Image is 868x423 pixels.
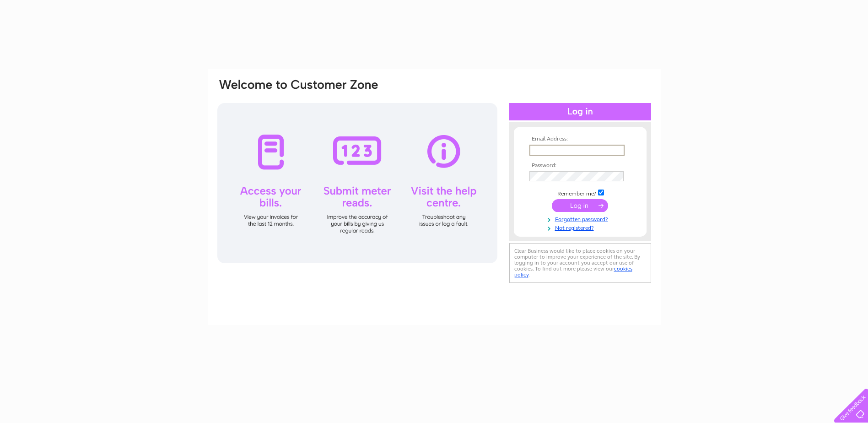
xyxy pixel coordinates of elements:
a: cookies policy [514,266,632,278]
th: Password: [527,163,633,169]
a: Not registered? [529,223,633,232]
a: Forgotten password? [529,214,633,223]
th: Email Address: [527,136,633,142]
div: Clear Business would like to place cookies on your computer to improve your experience of the sit... [509,243,651,283]
td: Remember me? [527,188,633,197]
input: Submit [552,199,608,212]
